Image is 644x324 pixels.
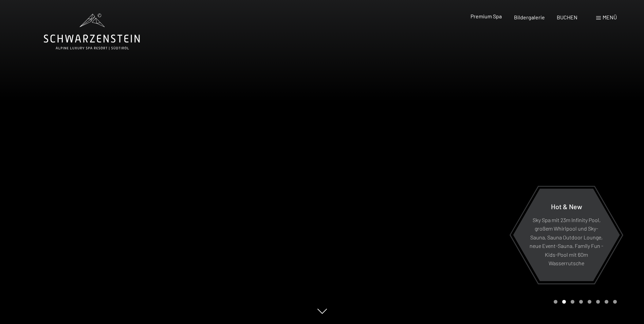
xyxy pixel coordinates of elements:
a: Premium Spa [471,13,502,19]
div: Carousel Page 7 [605,300,608,304]
div: Carousel Page 5 [588,300,591,304]
div: Carousel Page 4 [579,300,583,304]
div: Carousel Page 3 [571,300,574,304]
a: BUCHEN [557,14,577,20]
div: Carousel Page 1 [554,300,557,304]
a: Hot & New Sky Spa mit 23m Infinity Pool, großem Whirlpool und Sky-Sauna, Sauna Outdoor Lounge, ne... [513,188,620,282]
span: Menü [603,14,617,20]
div: Carousel Page 8 [613,300,617,304]
a: Bildergalerie [514,14,545,20]
div: Carousel Pagination [551,300,617,304]
p: Sky Spa mit 23m Infinity Pool, großem Whirlpool und Sky-Sauna, Sauna Outdoor Lounge, neue Event-S... [530,215,603,268]
div: Carousel Page 2 (Current Slide) [562,300,566,304]
div: Carousel Page 6 [596,300,600,304]
span: Hot & New [551,202,582,210]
